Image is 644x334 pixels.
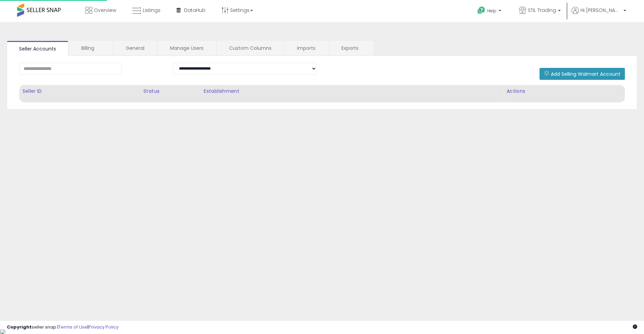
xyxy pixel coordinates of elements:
[94,7,116,14] span: Overview
[7,324,118,331] div: seller snap | |
[540,68,625,80] button: Add Selling Walmart Account
[329,41,373,55] a: Exports
[580,7,621,14] span: Hi [PERSON_NAME]
[143,7,160,14] span: Listings
[472,1,508,22] a: Help
[528,7,556,14] span: STIL Trading
[7,324,32,330] strong: Copyright
[143,88,198,95] div: Status
[113,41,157,55] a: General
[22,88,138,95] div: Seller ID
[184,7,206,14] span: DataHub
[477,6,486,15] i: Get Help
[572,7,626,22] a: Hi [PERSON_NAME]
[217,41,284,55] a: Custom Columns
[487,8,496,14] span: Help
[7,41,68,56] a: Seller Accounts
[69,41,112,55] a: Billing
[158,41,216,55] a: Manage Users
[551,71,620,77] span: Add Selling Walmart Account
[204,88,501,95] div: Establishment
[58,324,87,330] a: Terms of Use
[88,324,118,330] a: Privacy Policy
[285,41,328,55] a: Imports
[506,88,622,95] div: Actions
